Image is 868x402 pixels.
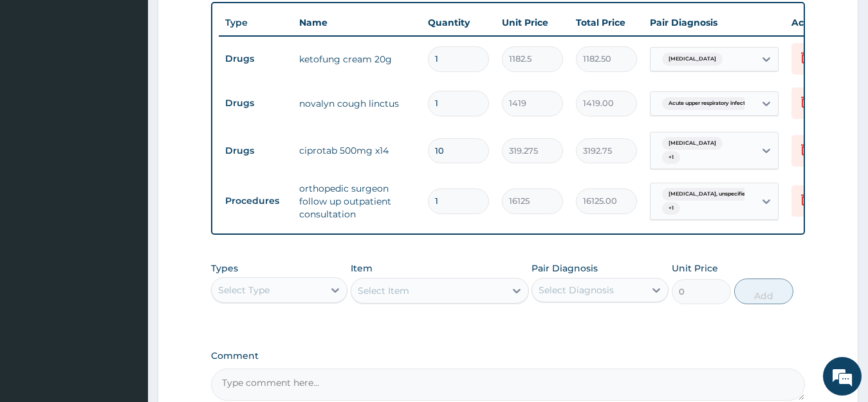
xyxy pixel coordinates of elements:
[67,72,216,89] div: Chat with us now
[6,266,245,311] textarea: Type your message and hit 'Enter'
[662,151,680,164] span: + 1
[539,284,614,297] div: Select Diagnosis
[293,176,421,227] td: orthopedic surgeon follow up outpatient consultation
[662,188,755,201] span: [MEDICAL_DATA], unspecified
[293,46,421,72] td: ketofung cream 20g
[293,91,421,116] td: novalyn cough linctus
[211,351,806,361] label: Comment
[219,11,293,35] th: Type
[421,10,495,35] th: Quantity
[734,279,793,304] button: Add
[662,202,680,215] span: + 1
[672,262,718,275] label: Unit Price
[351,262,373,275] label: Item
[211,6,242,37] div: Minimize live chat window
[785,10,849,35] th: Actions
[569,10,643,35] th: Total Price
[218,284,270,297] div: Select Type
[643,10,785,35] th: Pair Diagnosis
[219,189,293,213] td: Procedures
[75,120,178,250] span: We're online!
[293,10,421,35] th: Name
[495,10,569,35] th: Unit Price
[293,138,421,163] td: ciprotab 500mg x14
[24,64,52,96] img: d_794563401_company_1708531726252_794563401
[531,262,598,275] label: Pair Diagnosis
[211,263,238,274] label: Types
[219,139,293,163] td: Drugs
[662,137,723,150] span: [MEDICAL_DATA]
[662,97,755,110] span: Acute upper respiratory infect...
[219,47,293,71] td: Drugs
[219,91,293,115] td: Drugs
[662,53,723,66] span: [MEDICAL_DATA]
